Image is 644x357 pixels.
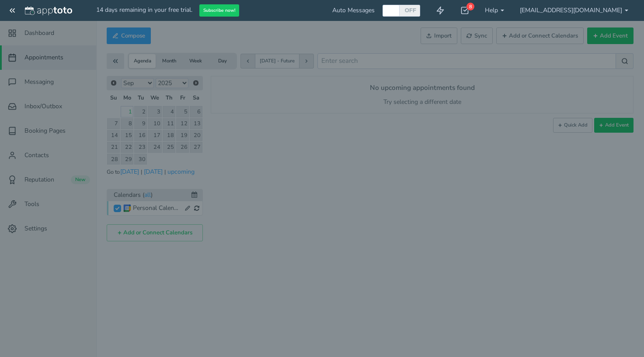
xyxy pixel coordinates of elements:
label: OFF [404,7,417,14]
button: Subscribe now! [199,4,239,17]
img: logo-apptoto--white.svg [25,7,72,15]
div: 8 [466,3,474,10]
span: Auto Messages [332,6,375,15]
span: 14 days remaining in your free trial. [96,6,192,14]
